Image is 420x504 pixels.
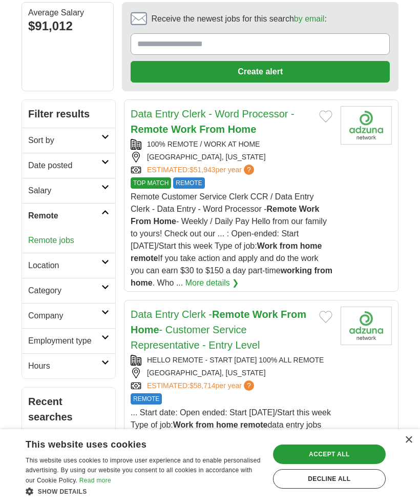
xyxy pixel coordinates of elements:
h2: Company [28,310,101,322]
div: [GEOGRAPHIC_DATA], [US_STATE] [131,152,332,163]
h2: Recent searches [28,394,109,425]
div: Close [405,436,412,444]
span: REMOTE [131,393,162,405]
div: $91,012 [28,17,107,35]
a: by email [294,14,325,23]
strong: Remote [131,124,168,135]
strong: from [314,266,332,275]
a: Data Entry Clerk -Remote Work From Home- Customer Service Representative - Entry Level [131,309,306,351]
div: Average Salary [28,9,107,17]
span: REMOTE [173,177,204,189]
a: Hours [22,353,115,378]
img: Company logo [341,106,392,145]
h2: Salary [28,185,101,197]
strong: Remote [267,205,297,213]
strong: Home [153,217,176,226]
span: Remote Customer Service Clerk CCR / Data Entry Clerk - Data Entry - Word Processor - - Weekly / D... [131,192,332,287]
h2: Employment type [28,335,101,347]
strong: home [216,420,238,429]
h2: Location [28,259,101,272]
div: Decline all [273,469,386,489]
strong: Home [131,324,159,335]
button: Add to favorite jobs [319,311,332,323]
a: Remote [22,203,115,228]
strong: Work [253,309,278,320]
strong: Remote [212,309,249,320]
strong: home [131,278,153,287]
strong: From [281,309,306,320]
a: Salary [22,178,115,203]
h2: Category [28,285,101,297]
span: $51,943 [190,166,216,174]
div: [GEOGRAPHIC_DATA], [US_STATE] [131,368,332,378]
a: Location [22,253,115,278]
a: Category [22,278,115,303]
a: Remote jobs [28,236,74,245]
strong: remote [240,420,267,429]
strong: Work [299,205,320,213]
a: Employment type [22,328,115,353]
strong: From [131,217,151,226]
h2: Sort by [28,134,101,147]
a: Read more, opens a new window [79,477,111,484]
span: $58,714 [190,381,216,390]
div: HELLO REMOTE - START [DATE] 100% ALL REMOTE [131,355,332,366]
a: More details ❯ [185,277,239,289]
strong: from [280,241,298,250]
span: This website uses cookies to improve user experience and to enable personalised advertising. By u... [26,457,261,485]
strong: Work [257,241,278,250]
strong: home [300,241,322,250]
button: Add to favorite jobs [319,110,332,123]
div: Show details [26,486,262,496]
div: This website uses cookies [26,435,237,451]
span: Receive the newest jobs for this search : [151,13,326,25]
strong: remote [131,254,158,263]
span: ? [244,165,254,175]
strong: Work [171,124,197,135]
a: Company [22,303,115,328]
a: Date posted [22,153,115,178]
h2: Hours [28,360,101,372]
strong: from [196,420,214,429]
a: Data Entry Clerk - Word Processor -Remote Work From Home [131,108,295,135]
img: Company logo [341,307,392,345]
h2: Date posted [28,159,101,172]
strong: Work [173,420,194,429]
span: TOP MATCH [131,177,171,189]
strong: Home [228,124,257,135]
span: ? [244,380,254,391]
span: ... Start date: Open ended: Start [DATE]/Start this week Type of job: data entry jobs Hello and t... [131,408,331,503]
div: Accept all [273,445,386,464]
h2: Remote [28,210,101,222]
strong: From [199,124,225,135]
strong: working [281,266,312,275]
a: Sort by [22,128,115,153]
h2: Filter results [22,100,115,128]
div: 100% REMOTE / WORK AT HOME [131,139,332,150]
a: ESTIMATED:$58,714per year? [147,380,256,391]
span: Show details [38,488,87,495]
a: ESTIMATED:$51,943per year? [147,165,256,175]
button: Create alert [131,61,390,83]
